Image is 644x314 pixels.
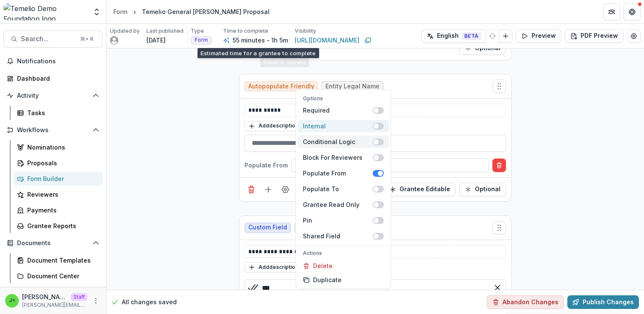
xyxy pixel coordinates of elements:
[492,79,506,93] button: Move field
[142,7,270,16] div: Temelio General [PERSON_NAME] Proposal
[17,127,89,134] span: Workflows
[295,36,359,45] a: [URL][DOMAIN_NAME]
[3,54,103,68] button: Notifications
[516,29,561,43] button: Preview
[91,3,103,20] button: Open entity switcher
[325,83,379,90] span: Entity Legal Name
[487,295,564,309] button: Abandon Changes
[262,183,275,196] button: Add field
[14,269,103,283] a: Document Center
[459,183,506,196] button: Required
[17,74,96,83] div: Dashboard
[27,143,96,152] div: Nominations
[303,95,384,102] p: Options
[27,221,96,230] div: Grantee Reports
[303,232,373,240] div: Shared Field
[486,29,499,43] button: Refresh Translation
[303,106,373,115] div: Required
[191,27,204,35] p: Type
[303,137,373,146] div: Conditional Logic
[110,27,140,35] p: Updated by
[223,27,268,35] p: Time to complete
[624,3,641,20] button: Get Help
[627,29,641,43] button: Edit Form Settings
[71,293,87,301] p: Staff
[22,301,87,309] p: [PERSON_NAME][EMAIL_ADDRESS][DOMAIN_NAME]
[17,58,99,65] span: Notifications
[248,224,287,231] span: Custom Field
[499,29,512,43] button: Add Language
[565,29,624,43] button: PDF Preview
[22,292,67,301] p: [PERSON_NAME] <[PERSON_NAME][EMAIL_ADDRESS][DOMAIN_NAME]>
[492,221,506,235] button: Move field
[27,158,96,167] div: Proposals
[27,108,96,117] div: Tasks
[17,92,89,99] span: Activity
[110,36,118,45] svg: avatar
[244,161,288,170] p: Populate From
[27,190,96,199] div: Reviewers
[3,123,103,137] button: Open Workflows
[603,3,620,20] button: Partners
[110,6,273,18] nav: breadcrumb
[27,206,96,215] div: Payments
[3,31,103,48] button: Search...
[298,259,389,273] button: Delete
[14,203,103,217] a: Payments
[110,6,131,18] a: Form
[244,121,302,131] button: Adddescription
[27,272,96,280] div: Document Center
[244,262,302,272] button: Adddescription
[14,156,103,170] a: Proposals
[303,153,373,162] div: Block For Reviewers
[244,183,258,196] button: Delete field
[14,140,103,154] a: Nominations
[303,184,373,193] div: Populate To
[21,35,75,43] span: Search...
[17,240,89,247] span: Documents
[78,34,95,44] div: ⌘ + K
[27,256,96,265] div: Document Templates
[303,216,373,225] div: Pin
[303,200,373,209] div: Grantee Read Only
[113,7,127,16] div: Form
[421,29,486,43] button: English BETA
[248,83,314,90] span: Autopopulate Friendly
[3,3,87,20] img: Temelio Demo Foundation logo
[384,183,456,196] button: Read Only Toggle
[363,35,373,45] button: Copy link
[492,158,506,172] button: Delete condition
[14,187,103,201] a: Reviewers
[567,295,639,309] button: Publish Changes
[233,36,288,45] p: 55 minutes - 1h 5m
[14,172,103,186] a: Form Builder
[14,253,103,267] a: Document Templates
[3,236,103,250] button: Open Documents
[195,37,208,43] span: Form
[147,36,166,45] p: [DATE]
[303,122,373,130] div: Internal
[14,219,103,233] a: Grantee Reports
[491,281,504,294] button: Remove option
[122,298,177,307] p: All changes saved
[3,89,103,102] button: Open Activity
[14,106,103,120] a: Tasks
[91,296,101,306] button: More
[9,298,15,303] div: Julie <julie@trytemelio.com>
[27,174,96,183] div: Form Builder
[303,249,384,257] p: Actions
[298,273,389,287] button: Duplicate
[3,71,103,85] a: Dashboard
[3,286,103,300] button: Open Contacts
[295,27,316,35] p: Visibility
[147,27,184,35] p: Last published
[303,169,373,178] div: Populate From
[279,183,292,196] button: Field Settings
